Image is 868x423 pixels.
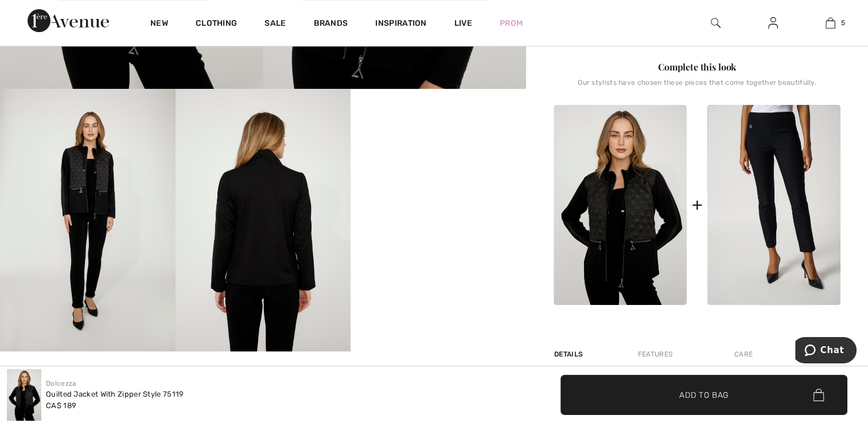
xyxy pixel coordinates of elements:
[554,344,586,365] div: Details
[841,18,845,28] span: 5
[314,18,348,30] a: Brands
[554,105,687,305] img: Quilted Jacket with Zipper Style 75119
[46,389,184,400] div: Quilted Jacket With Zipper Style 75119
[725,344,762,365] div: Care
[554,60,840,74] div: Complete this look
[628,344,682,365] div: Features
[691,192,702,218] div: +
[264,18,286,30] a: Sale
[150,18,168,30] a: New
[759,16,787,30] a: Sign In
[813,389,824,401] img: Bag.svg
[28,9,109,32] img: 1ère Avenue
[351,89,526,177] video: Your browser does not support the video tag.
[176,89,351,351] img: Quilted Jacket with Zipper Style 75119. 4
[707,105,840,305] img: High-Waisted Ankle-Length Trousers Style 201483
[768,16,778,30] img: My Info
[711,16,721,30] img: search the website
[554,79,840,96] div: Our stylists have chosen these pieces that come together beautifully.
[560,375,847,415] button: Add to Bag
[679,389,729,401] span: Add to Bag
[454,17,472,29] a: Live
[802,16,858,30] a: 5
[795,337,857,366] iframe: Opens a widget where you can chat to one of our agents
[500,17,523,29] a: Prom
[46,401,76,410] span: CA$ 189
[7,369,41,421] img: Quilted Jacket with Zipper Style 75119
[375,18,426,30] span: Inspiration
[196,18,237,30] a: Clothing
[826,16,835,30] img: My Bag
[46,379,76,387] a: Dolcezza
